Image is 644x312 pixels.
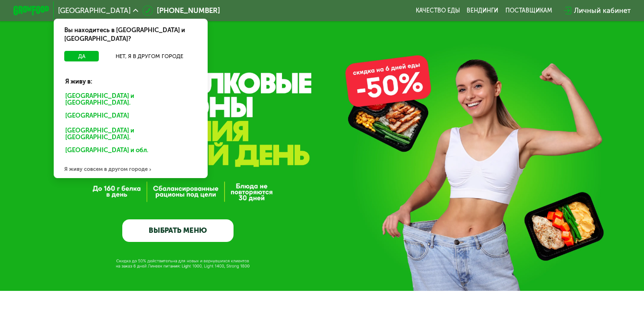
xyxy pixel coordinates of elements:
[505,7,552,14] div: поставщикам
[54,160,208,178] div: Я живу совсем в другом городе
[59,90,202,108] div: [GEOGRAPHIC_DATA] и [GEOGRAPHIC_DATA].
[59,109,199,124] div: [GEOGRAPHIC_DATA]
[59,70,202,86] div: Я живу в:
[142,5,220,16] a: [PHONE_NUMBER]
[54,19,208,51] div: Вы находитесь в [GEOGRAPHIC_DATA] и [GEOGRAPHIC_DATA]?
[122,219,234,242] a: ВЫБРАТЬ МЕНЮ
[64,51,99,62] button: Да
[59,144,199,159] div: [GEOGRAPHIC_DATA] и обл.
[58,7,130,14] span: [GEOGRAPHIC_DATA]
[416,7,460,14] a: Качество еды
[103,51,197,62] button: Нет, я в другом городе
[467,7,498,14] a: Вендинги
[59,125,202,144] div: [GEOGRAPHIC_DATA] и [GEOGRAPHIC_DATA].
[574,5,631,16] div: Личный кабинет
